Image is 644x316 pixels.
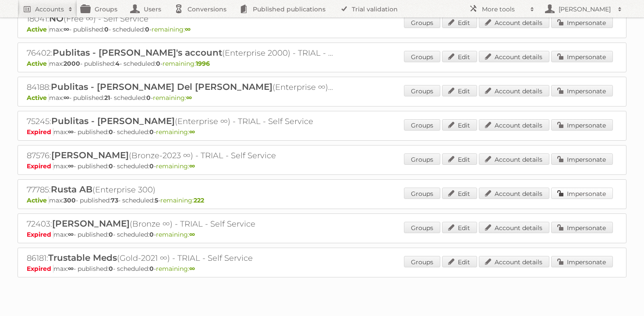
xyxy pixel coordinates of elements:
strong: ∞ [185,25,191,33]
a: Impersonate [551,222,613,233]
a: Account details [479,85,549,96]
a: Groups [404,153,440,165]
h2: Accounts [35,5,64,14]
strong: ∞ [189,231,195,238]
span: Publitas - [PERSON_NAME] [51,116,175,126]
a: Impersonate [551,119,613,131]
a: Impersonate [551,17,613,28]
span: Trustable Meds [48,252,117,263]
strong: 222 [194,196,204,204]
p: max: - published: - scheduled: - [27,94,617,102]
a: Edit [442,17,477,28]
span: Expired [27,231,53,238]
a: Groups [404,256,440,267]
span: [PERSON_NAME] [52,218,130,229]
strong: 0 [149,162,154,170]
a: Edit [442,119,477,131]
span: Active [27,25,49,33]
a: Edit [442,85,477,96]
span: Active [27,94,49,102]
strong: 73 [111,196,118,204]
a: Edit [442,222,477,233]
p: max: - published: - scheduled: - [27,162,617,170]
span: NO [49,13,64,24]
strong: ∞ [68,162,74,170]
strong: ∞ [189,128,195,136]
a: Groups [404,17,440,28]
a: Account details [479,188,549,199]
h2: 72403: (Bronze ∞) - TRIAL - Self Service [27,218,333,230]
strong: ∞ [186,94,192,102]
p: max: - published: - scheduled: - [27,196,617,204]
strong: ∞ [64,25,69,33]
span: remaining: [156,265,195,273]
strong: 0 [145,25,149,33]
span: Publitas - [PERSON_NAME]'s account [53,47,222,58]
strong: 300 [64,196,76,204]
span: Expired [27,265,53,273]
strong: 2000 [64,60,80,67]
span: Rusta AB [51,184,92,195]
span: Active [27,196,49,204]
strong: 0 [149,231,154,238]
strong: ∞ [189,162,195,170]
a: Edit [442,51,477,62]
p: max: - published: - scheduled: - [27,265,617,273]
span: Active [27,60,49,67]
span: remaining: [156,231,195,238]
a: Impersonate [551,51,613,62]
a: Account details [479,51,549,62]
a: Impersonate [551,85,613,96]
a: Groups [404,51,440,62]
h2: [PERSON_NAME] [556,5,613,14]
span: remaining: [163,60,210,67]
h2: 87576: (Bronze-2023 ∞) - TRIAL - Self Service [27,150,333,161]
strong: 0 [109,231,113,238]
span: Expired [27,162,53,170]
strong: 0 [146,94,151,102]
h2: 86181: (Gold-2021 ∞) - TRIAL - Self Service [27,252,333,264]
strong: ∞ [68,265,74,273]
p: max: - published: - scheduled: - [27,231,617,238]
a: Edit [442,153,477,165]
a: Groups [404,85,440,96]
strong: 0 [156,60,160,67]
span: remaining: [156,162,195,170]
p: max: - published: - scheduled: - [27,60,617,67]
strong: ∞ [189,265,195,273]
strong: 0 [149,265,154,273]
strong: 1996 [196,60,210,67]
span: remaining: [153,94,192,102]
a: Impersonate [551,153,613,165]
strong: ∞ [68,231,74,238]
a: Impersonate [551,256,613,267]
h2: 76402: (Enterprise 2000) - TRIAL - Self Service [27,47,333,59]
a: Groups [404,119,440,131]
strong: 0 [109,128,113,136]
a: Account details [479,17,549,28]
strong: 4 [115,60,120,67]
span: remaining: [156,128,195,136]
h2: More tools [482,5,526,14]
a: Groups [404,188,440,199]
span: [PERSON_NAME] [51,150,129,160]
p: max: - published: - scheduled: - [27,128,617,136]
a: Account details [479,256,549,267]
strong: 0 [109,162,113,170]
a: Account details [479,222,549,233]
h2: 77785: (Enterprise 300) [27,184,333,195]
span: Expired [27,128,53,136]
a: Account details [479,153,549,165]
h2: 18041: (Free ∞) - Self Service [27,13,333,25]
span: remaining: [152,25,191,33]
a: Account details [479,119,549,131]
a: Edit [442,256,477,267]
strong: 0 [104,25,109,33]
strong: ∞ [68,128,74,136]
a: Impersonate [551,188,613,199]
p: max: - published: - scheduled: - [27,25,617,33]
a: Groups [404,222,440,233]
strong: 5 [155,196,158,204]
strong: 0 [109,265,113,273]
h2: 84188: (Enterprise ∞) - TRIAL - Self Service [27,82,333,93]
